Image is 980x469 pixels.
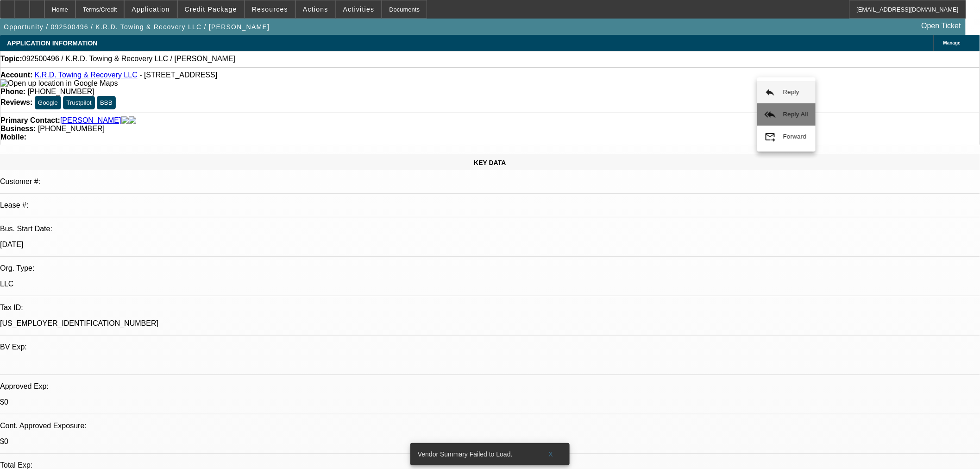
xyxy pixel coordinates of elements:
span: 092500496 / K.R.D. Towing & Recovery LLC / [PERSON_NAME] [22,55,235,63]
span: KEY DATA [474,159,506,166]
a: [PERSON_NAME] [60,116,121,125]
button: Google [35,96,61,109]
span: [PHONE_NUMBER] [38,125,105,133]
span: Manage [943,40,961,45]
button: Actions [296,0,335,18]
strong: Mobile: [0,133,26,141]
button: BBB [97,96,116,109]
strong: Topic: [0,55,22,63]
span: [PHONE_NUMBER] [28,88,94,95]
strong: Phone: [0,88,25,95]
span: - [STREET_ADDRESS] [139,71,217,79]
div: Vendor Summary Failed to Load. [410,443,536,465]
button: X [536,446,566,463]
mat-icon: forward_to_inbox [765,131,776,142]
strong: Primary Contact: [0,116,60,125]
span: X [549,450,554,458]
span: Resources [252,6,288,13]
strong: Account: [0,71,32,79]
span: APPLICATION INFORMATION [7,39,97,47]
button: Application [125,0,176,18]
mat-icon: reply_all [765,109,776,120]
span: Opportunity / 092500496 / K.R.D. Towing & Recovery LLC / [PERSON_NAME] [4,23,270,31]
strong: Reviews: [0,98,32,106]
span: Credit Package [185,6,237,13]
a: K.R.D. Towing & Recovery LLC [35,71,138,79]
span: Reply All [783,111,808,118]
span: Activities [343,6,375,13]
span: Forward [783,133,807,140]
button: Credit Package [178,0,244,18]
mat-icon: reply [765,87,776,98]
img: facebook-icon.png [121,116,129,125]
span: Application [132,6,170,13]
span: Actions [303,6,328,13]
a: Open Ticket [918,18,965,34]
span: Reply [783,89,799,95]
button: Activities [336,0,382,18]
strong: Business: [0,125,36,133]
img: linkedin-icon.png [129,116,136,125]
button: Resources [245,0,295,18]
img: Open up location in Google Maps [0,79,118,88]
button: Trustpilot [63,96,94,109]
a: View Google Maps [0,79,118,87]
